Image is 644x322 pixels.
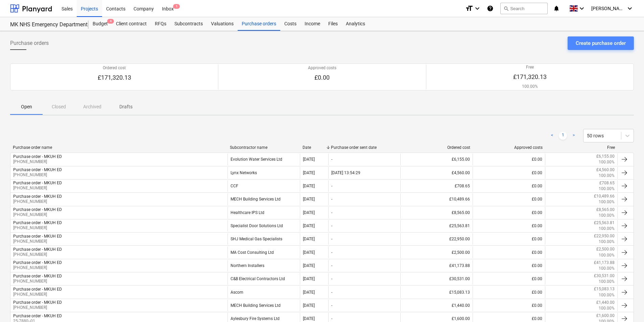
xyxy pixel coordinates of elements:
a: Budget4 [89,17,112,31]
div: Purchase orders [238,17,280,31]
div: Purchase order - MKUH ED [13,234,62,239]
div: £6,155.00 [400,154,473,165]
div: £0.00 [473,167,545,179]
div: £10,489.66 [400,193,473,205]
div: Income [301,17,324,31]
div: - [331,157,332,162]
i: keyboard_arrow_down [473,4,481,12]
div: Subcontracts [170,17,207,31]
a: Next page [570,132,578,140]
div: [DATE] [303,276,315,281]
p: £1,440.00 [596,300,615,305]
div: £25,563.81 [400,220,473,232]
p: 100.00% [599,226,615,232]
iframe: Chat Widget [610,290,644,322]
div: £8,565.00 [400,207,473,218]
div: [DATE] [303,316,315,321]
div: £41,173.88 [400,260,473,271]
p: [PHONE_NUMBER] [13,172,62,178]
p: 100.00% [599,305,615,311]
div: - [331,237,332,241]
p: [PHONE_NUMBER] [13,239,62,244]
div: Purchase order sent date [331,145,398,150]
div: - [331,290,332,295]
div: £1,440.00 [400,300,473,311]
div: Create purchase order [576,39,626,48]
div: £0.00 [473,300,545,311]
p: £0.00 [308,74,336,82]
div: [DATE] [303,237,315,241]
p: 100.00% [599,199,615,205]
p: [PHONE_NUMBER] [13,265,62,271]
a: Files [324,17,342,31]
a: Previous page [548,132,556,140]
div: [DATE] [303,303,315,308]
p: 100.00% [599,213,615,218]
div: Purchase order - MKUH ED [13,194,62,199]
a: Costs [280,17,301,31]
span: 4 [107,19,114,24]
div: Budget [89,17,112,31]
div: [DATE] 13:54:29 [331,170,360,175]
a: Valuations [207,17,238,31]
div: £15,083.13 [400,286,473,298]
div: [DATE] [303,223,315,228]
div: £2,500.00 [400,246,473,258]
div: Healthcare IPS Ltd [228,207,300,218]
div: Purchase order - MKUH ED [13,287,62,292]
p: [PHONE_NUMBER] [13,199,62,205]
div: Northern Installers [228,260,300,271]
p: £708.65 [599,180,615,186]
div: £0.00 [473,286,545,298]
button: Create purchase order [568,36,634,50]
div: £0.00 [473,246,545,258]
div: Purchase order - MKUH ED [13,154,62,159]
div: MA Cost Consulting Ltd [228,246,300,258]
p: 100.00% [599,159,615,165]
span: search [503,6,509,11]
p: [PHONE_NUMBER] [13,252,62,258]
div: £22,950.00 [400,233,473,245]
div: Analytics [342,17,369,31]
div: MECH Building Services Ltd [228,193,300,205]
i: Knowledge base [487,4,494,12]
p: [PHONE_NUMBER] [13,278,62,284]
a: Page 1 is your current page [559,132,567,140]
div: - [331,316,332,321]
i: format_size [465,4,473,12]
p: £41,173.88 [594,260,615,266]
div: Date [303,145,326,150]
a: RFQs [151,17,170,31]
div: £0.00 [473,260,545,271]
div: Evolution Water Services Ltd [228,154,300,165]
p: Open [18,103,34,110]
div: £0.00 [473,193,545,205]
div: £30,531.00 [400,273,473,285]
i: keyboard_arrow_down [626,4,634,12]
div: MK NHS Emergency Department [10,21,80,28]
p: £171,320.13 [513,73,547,81]
p: [PHONE_NUMBER] [13,185,62,191]
p: [PHONE_NUMBER] [13,159,62,165]
div: Purchase order - MKUH ED [13,167,62,172]
div: Purchase order - MKUH ED [13,300,62,305]
div: Subcontractor name [230,145,297,150]
p: Free [513,64,547,70]
div: Lynx Networks [228,167,300,179]
div: Approved costs [476,145,543,150]
div: Purchase order - MKUH ED [13,220,62,225]
div: MECH Building Services Ltd [228,300,300,311]
div: £0.00 [473,180,545,192]
div: £708.65 [400,180,473,192]
div: - [331,223,332,228]
div: £0.00 [473,154,545,165]
div: Free [548,145,615,150]
p: £22,950.00 [594,233,615,239]
p: 100.00% [599,173,615,179]
p: £6,155.00 [596,154,615,159]
div: - [331,276,332,281]
div: Purchase order - MKUH ED [13,181,62,185]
